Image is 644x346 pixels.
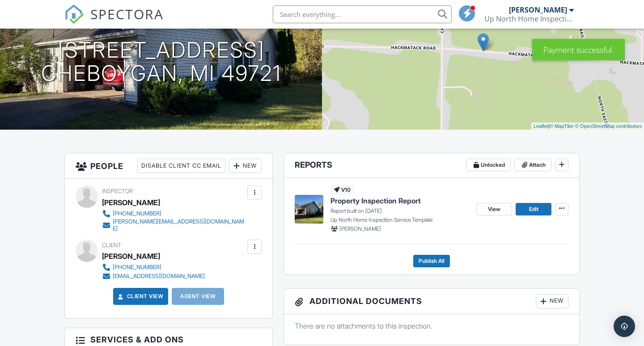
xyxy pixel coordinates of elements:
div: Disable Client CC Email [137,159,225,173]
h3: [DATE] 9:00 am - 12:30 pm [89,18,233,30]
input: Search everything... [273,5,452,23]
img: The Best Home Inspection Software - Spectora [64,4,84,24]
div: Up North Home Inspection Services LLC [484,14,574,23]
div: New [536,294,568,308]
span: Client [102,242,121,249]
div: [PHONE_NUMBER] [113,264,161,271]
p: There are no attachments to this inspection. [295,321,568,331]
a: [PHONE_NUMBER] [102,209,245,218]
span: SPECTORA [90,4,164,23]
a: Leaflet [534,123,548,129]
a: © MapTiler [550,123,574,129]
div: Open Intercom Messenger [614,316,635,337]
h3: Additional Documents [284,289,579,314]
h1: [STREET_ADDRESS] Cheboygan, MI 49721 [41,38,281,86]
a: © OpenStreetMap contributors [575,123,642,129]
a: [PERSON_NAME][EMAIL_ADDRESS][DOMAIN_NAME] [102,218,245,232]
div: [PERSON_NAME] [102,196,160,209]
h3: People [65,153,272,179]
div: [PHONE_NUMBER] [113,210,161,217]
span: Inspector [102,188,133,194]
a: [EMAIL_ADDRESS][DOMAIN_NAME] [102,272,205,281]
div: [PERSON_NAME][EMAIL_ADDRESS][DOMAIN_NAME] [113,218,245,232]
a: [PHONE_NUMBER] [102,263,205,272]
a: Client View [116,292,164,301]
div: Payment successful. [532,39,625,60]
div: [EMAIL_ADDRESS][DOMAIN_NAME] [113,273,205,280]
div: | [531,122,644,130]
div: [PERSON_NAME] [102,249,160,263]
a: SPECTORA [64,12,164,31]
div: New [229,159,262,173]
div: [PERSON_NAME] [509,5,567,14]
